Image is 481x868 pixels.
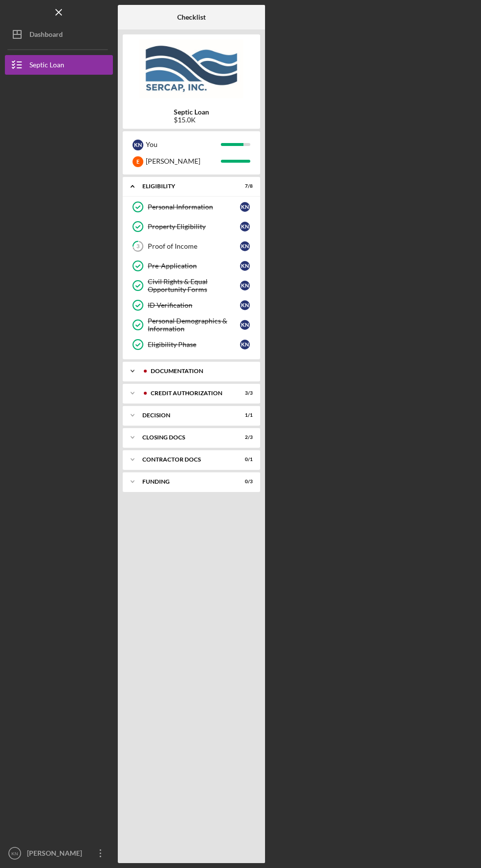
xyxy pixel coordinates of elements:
[136,243,139,250] tspan: 3
[29,25,63,47] div: Dashboard
[240,202,250,212] div: K N
[235,390,253,396] div: 3 / 3
[11,851,18,856] text: KN
[25,843,88,866] div: [PERSON_NAME]
[240,281,250,290] div: K N
[146,136,221,153] div: You
[240,241,250,251] div: K N
[148,278,240,293] div: Civil Rights & Equal Opportunity Forms
[174,108,209,116] b: Septic Loan
[235,479,253,485] div: 0 / 3
[128,236,255,256] a: 3Proof of IncomeKN
[148,317,240,333] div: Personal Demographics & Information
[240,261,250,271] div: K N
[29,55,64,77] div: Septic Loan
[148,203,240,211] div: Personal Information
[177,13,206,21] b: Checklist
[146,153,221,170] div: [PERSON_NAME]
[174,116,209,124] div: $15.0K
[235,183,253,189] div: 7 / 8
[142,434,228,440] div: CLOSING DOCS
[240,300,250,310] div: K N
[151,368,248,374] div: Documentation
[148,223,240,231] div: Property Eligibility
[128,295,255,315] a: ID VerificationKN
[240,340,250,349] div: K N
[142,183,228,189] div: Eligibility
[5,25,113,44] button: Dashboard
[148,341,240,348] div: Eligibility Phase
[123,39,260,98] img: Product logo
[128,276,255,295] a: Civil Rights & Equal Opportunity FormsKN
[142,457,228,463] div: Contractor Docs
[148,301,240,309] div: ID Verification
[240,320,250,330] div: K N
[133,156,143,167] div: E
[235,412,253,418] div: 1 / 1
[142,479,228,485] div: Funding
[5,843,113,863] button: KN[PERSON_NAME]
[128,256,255,276] a: Pre-ApplicationKN
[5,55,113,75] button: Septic Loan
[148,242,240,250] div: Proof of Income
[148,262,240,270] div: Pre-Application
[133,140,143,150] div: K N
[240,222,250,231] div: K N
[128,197,255,217] a: Personal InformationKN
[128,335,255,354] a: Eligibility PhaseKN
[128,217,255,236] a: Property EligibilityKN
[151,390,228,396] div: CREDIT AUTHORIZATION
[235,457,253,463] div: 0 / 1
[128,315,255,335] a: Personal Demographics & InformationKN
[142,412,228,418] div: Decision
[235,434,253,440] div: 2 / 3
